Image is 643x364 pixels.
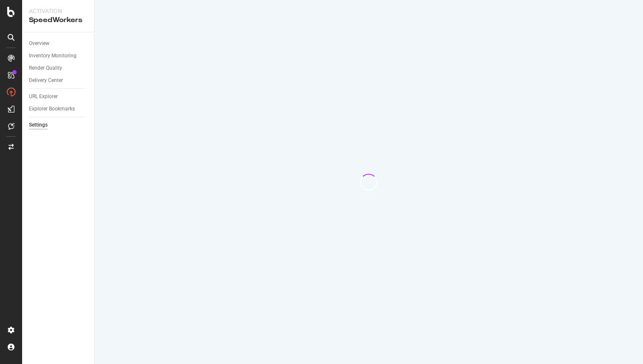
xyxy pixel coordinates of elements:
[29,39,88,48] a: Overview
[29,76,88,85] a: Delivery Center
[29,104,75,113] div: Explorer Bookmarks
[29,39,49,48] div: Overview
[29,121,48,130] div: Settings
[29,15,87,25] div: SpeedWorkers
[29,64,88,73] a: Render Quality
[29,92,88,101] a: URL Explorer
[29,76,63,85] div: Delivery Center
[29,51,88,60] a: Inventory Monitoring
[29,121,88,130] a: Settings
[29,64,62,73] div: Render Quality
[29,7,87,15] div: Activation
[29,104,88,113] a: Explorer Bookmarks
[29,51,77,60] div: Inventory Monitoring
[29,92,58,101] div: URL Explorer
